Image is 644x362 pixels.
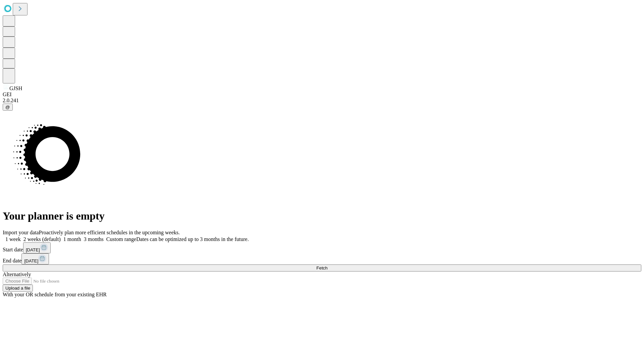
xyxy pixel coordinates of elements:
div: GEI [3,92,641,98]
span: @ [5,105,10,110]
span: Import your data [3,230,39,235]
span: Dates can be optimized up to 3 months in the future. [136,236,249,242]
button: [DATE] [23,242,51,253]
span: Proactively plan more efficient schedules in the upcoming weeks. [39,230,180,235]
button: Upload a file [3,285,33,292]
button: @ [3,104,13,111]
span: 3 months [84,236,104,242]
span: GJSH [9,85,22,91]
button: Fetch [3,264,641,271]
h1: Your planner is empty [3,210,641,222]
div: Start date [3,242,641,253]
span: [DATE] [24,258,38,263]
span: With your OR schedule from your existing EHR [3,292,107,297]
button: [DATE] [21,253,49,264]
span: 1 week [5,236,21,242]
div: End date [3,253,641,264]
span: Fetch [316,265,327,270]
span: 1 month [63,236,81,242]
span: Custom range [106,236,136,242]
div: 2.0.241 [3,98,641,104]
span: [DATE] [26,247,40,252]
span: Alternatively [3,271,31,277]
span: 2 weeks (default) [23,236,61,242]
